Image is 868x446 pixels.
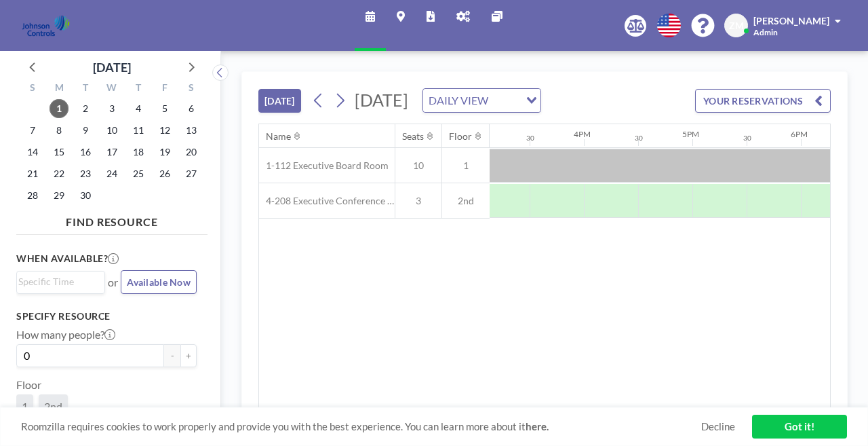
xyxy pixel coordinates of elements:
span: 1 [442,160,490,172]
span: ZM [729,20,744,32]
input: Search for option [492,92,518,109]
button: + [180,344,197,367]
div: 30 [526,134,534,143]
span: Saturday, September 13, 2025 [182,121,201,140]
span: Wednesday, September 24, 2025 [102,164,121,183]
span: 4-208 Executive Conference Room [259,195,395,207]
span: Admin [753,27,778,37]
span: Tuesday, September 23, 2025 [76,164,95,183]
button: - [164,344,180,367]
input: Search for option [18,274,97,289]
span: Sunday, September 14, 2025 [23,143,42,162]
span: 2nd [44,400,62,413]
div: T [125,80,151,98]
span: Friday, September 26, 2025 [155,164,174,183]
span: Tuesday, September 9, 2025 [76,121,95,140]
a: here. [526,420,549,432]
span: or [108,276,118,289]
div: M [46,80,73,98]
span: Thursday, September 25, 2025 [129,164,148,183]
span: Thursday, September 18, 2025 [129,143,148,162]
div: Search for option [423,89,540,112]
div: Floor [449,130,472,143]
h3: Specify resource [16,310,197,322]
span: Thursday, September 4, 2025 [129,99,148,118]
div: [DATE] [93,58,131,77]
div: T [73,80,99,98]
label: Floor [16,378,41,392]
span: 1 [22,400,28,413]
div: Name [266,130,291,143]
div: W [99,80,125,98]
label: How many people? [16,328,115,341]
span: Roomzilla requires cookies to work properly and provide you with the best experience. You can lea... [21,420,701,433]
div: Seats [402,130,424,143]
button: Available Now [121,270,197,294]
span: [DATE] [355,90,408,110]
button: YOUR RESERVATIONS [695,89,831,113]
div: 6PM [791,129,808,139]
div: S [178,80,204,98]
div: 5PM [682,129,699,139]
span: Available Now [127,276,191,288]
div: Search for option [17,272,104,292]
span: Saturday, September 27, 2025 [182,164,201,183]
div: 30 [743,134,751,143]
span: Tuesday, September 16, 2025 [76,143,95,162]
span: Friday, September 5, 2025 [155,99,174,118]
div: 30 [635,134,643,143]
span: Sunday, September 7, 2025 [23,121,42,140]
a: Decline [701,420,735,433]
span: Tuesday, September 2, 2025 [76,99,95,118]
span: 2nd [442,195,490,207]
h4: FIND RESOURCE [16,210,208,229]
img: organization-logo [22,12,70,39]
div: F [151,80,178,98]
span: Monday, September 1, 2025 [50,99,68,118]
div: 4PM [574,129,591,139]
span: Monday, September 8, 2025 [50,121,68,140]
span: 3 [395,195,441,207]
span: Friday, September 19, 2025 [155,143,174,162]
span: Wednesday, September 3, 2025 [102,99,121,118]
span: 10 [395,160,441,172]
span: Tuesday, September 30, 2025 [76,186,95,205]
span: DAILY VIEW [426,92,491,109]
span: Monday, September 29, 2025 [50,186,68,205]
a: Got it! [752,415,847,439]
span: Monday, September 22, 2025 [50,164,68,183]
span: Saturday, September 20, 2025 [182,143,201,162]
span: Monday, September 15, 2025 [50,143,68,162]
div: S [20,80,46,98]
span: Wednesday, September 10, 2025 [102,121,121,140]
span: 1-112 Executive Board Room [259,160,389,172]
span: [PERSON_NAME] [753,15,829,26]
span: Sunday, September 28, 2025 [23,186,42,205]
span: Wednesday, September 17, 2025 [102,143,121,162]
button: [DATE] [258,89,301,113]
span: Sunday, September 21, 2025 [23,164,42,183]
span: Friday, September 12, 2025 [155,121,174,140]
span: Thursday, September 11, 2025 [129,121,148,140]
span: Saturday, September 6, 2025 [182,99,201,118]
